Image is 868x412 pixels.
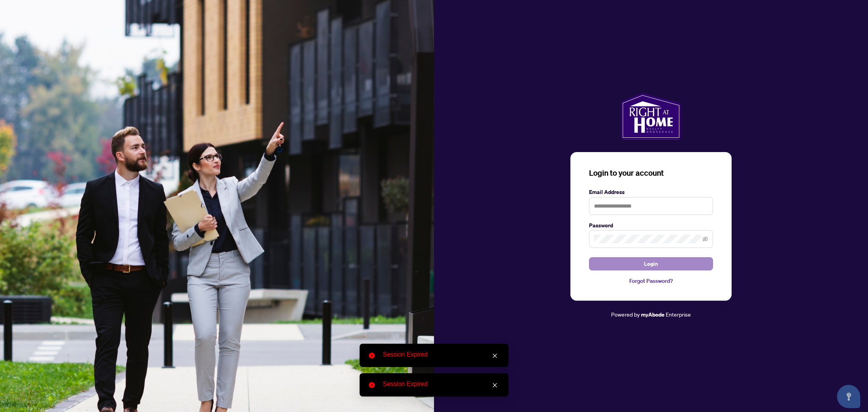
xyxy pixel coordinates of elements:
img: ma-logo [621,93,681,140]
span: close [492,353,498,358]
span: Login [644,258,658,270]
a: Forgot Password? [589,277,713,285]
span: eye-invisible [703,236,708,242]
label: Password [589,221,713,230]
span: Enterprise [666,311,691,318]
button: Open asap [837,385,860,408]
span: Powered by [611,311,640,318]
span: close-circle [369,382,375,388]
a: Close [491,381,499,389]
label: Email Address [589,188,713,196]
a: Close [491,351,499,360]
h3: Login to your account [589,168,713,178]
span: close [492,383,498,388]
div: Session Expired [383,379,499,389]
div: Session Expired [383,350,499,359]
span: close-circle [369,353,375,358]
button: Login [589,257,713,270]
a: myAbode [641,310,665,319]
